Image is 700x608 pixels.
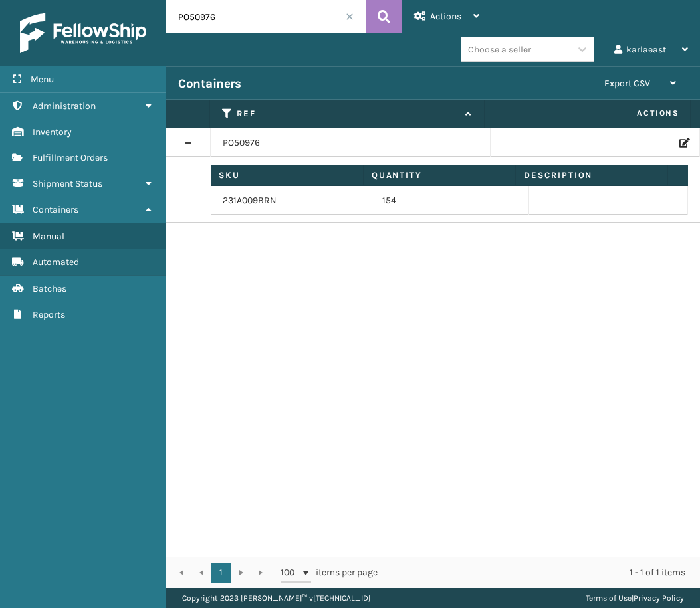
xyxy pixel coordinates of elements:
label: Ref [237,108,459,120]
span: Inventory [33,126,72,138]
div: 1 - 1 of 1 items [396,566,685,579]
div: | [586,588,684,608]
img: logo [20,13,146,53]
span: Batches [33,283,66,294]
span: Menu [31,74,54,85]
i: Edit [679,138,687,148]
div: karlaeast [614,33,688,66]
span: Shipment Status [33,178,102,189]
label: Quantity [372,169,507,181]
span: Reports [33,309,65,320]
td: 231A009BRN [211,186,370,215]
span: Containers [33,204,78,215]
span: Manual [33,231,64,242]
a: 1 [211,563,231,583]
h3: Containers [178,76,241,92]
td: 154 [370,186,529,215]
a: Privacy Policy [634,593,684,603]
div: Choose a seller [468,43,531,56]
label: Description [524,169,659,181]
span: Actions [489,102,687,124]
span: Administration [33,100,96,112]
span: Export CSV [604,78,650,89]
span: items per page [281,563,378,583]
label: Sku [219,169,354,181]
a: PO50976 [223,136,260,150]
span: Automated [33,256,79,268]
span: Actions [430,11,461,22]
span: Fulfillment Orders [33,152,108,163]
a: Terms of Use [586,593,632,603]
p: Copyright 2023 [PERSON_NAME]™ v [TECHNICAL_ID] [182,588,370,608]
span: 100 [281,566,300,579]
